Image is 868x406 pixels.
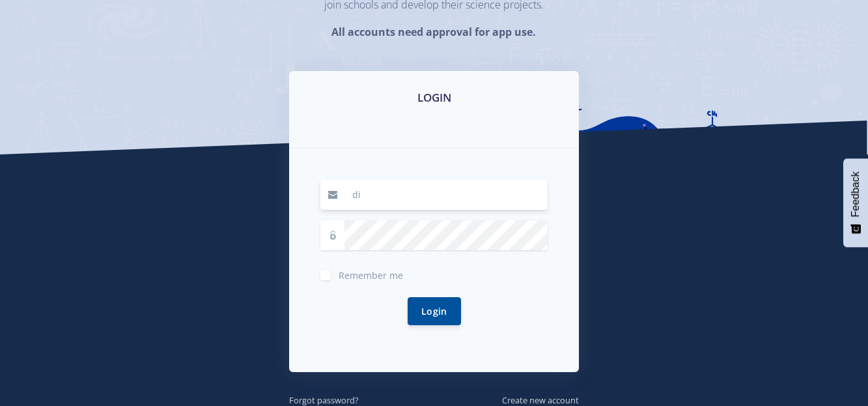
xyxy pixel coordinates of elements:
[344,180,548,210] input: Email / User ID
[502,394,579,406] small: Create new account
[339,269,403,282] span: Remember me
[289,394,359,406] small: Forgot password?
[331,25,536,39] strong: All accounts need approval for app use.
[408,297,461,325] button: Login
[305,89,563,106] h3: LOGIN
[843,158,868,247] button: Feedback - Show survey
[850,171,861,217] span: Feedback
